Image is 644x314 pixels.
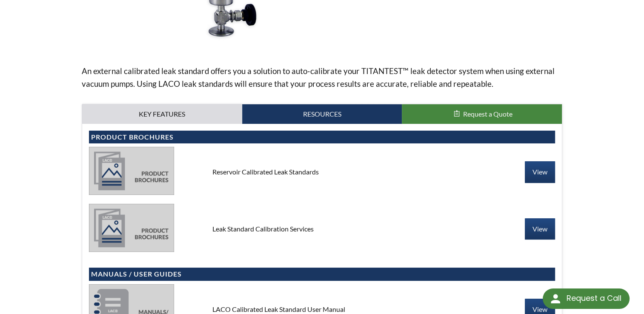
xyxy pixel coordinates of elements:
a: View [525,218,555,240]
div: LACO Calibrated Leak Standard User Manual [206,305,438,314]
div: Reservoir Calibrated Leak Standards [206,167,438,177]
p: An external calibrated leak standard offers you a solution to auto-calibrate your TITANTEST™ leak... [82,65,562,90]
img: product_brochures-81b49242bb8394b31c113ade466a77c846893fb1009a796a1a03a1a1c57cbc37.jpg [89,147,174,194]
img: product_brochures-81b49242bb8394b31c113ade466a77c846893fb1009a796a1a03a1a1c57cbc37.jpg [89,204,174,251]
h4: Product Brochures [91,133,553,142]
div: Request a Call [566,288,621,308]
img: round button [549,292,562,305]
a: Key Features [82,104,242,124]
h4: Manuals / User Guides [91,270,553,279]
div: Request a Call [543,288,630,309]
a: View [525,161,555,183]
a: Resources [242,104,402,124]
button: Request a Quote [402,104,562,124]
div: Leak Standard Calibration Services [206,224,438,234]
span: Request a Quote [463,110,512,118]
